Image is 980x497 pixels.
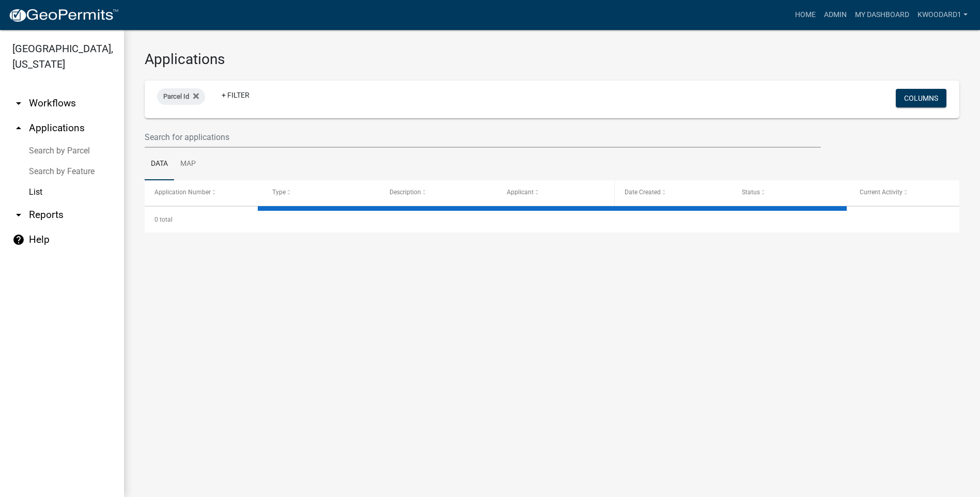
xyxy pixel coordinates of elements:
datatable-header-cell: Type [262,180,379,205]
a: Admin [820,5,851,25]
i: help [12,234,25,246]
span: Description [390,189,421,196]
datatable-header-cell: Description [380,180,497,205]
i: arrow_drop_down [12,209,25,221]
a: Home [791,5,820,25]
a: My Dashboard [851,5,913,25]
datatable-header-cell: Status [732,180,849,205]
button: Columns [896,89,946,107]
h3: Applications [145,51,959,68]
span: Status [742,189,760,196]
span: Type [272,189,286,196]
datatable-header-cell: Application Number [145,180,262,205]
span: Date Created [625,189,661,196]
a: + Filter [213,86,258,104]
i: arrow_drop_down [12,97,25,110]
datatable-header-cell: Applicant [497,180,614,205]
datatable-header-cell: Date Created [615,180,732,205]
datatable-header-cell: Current Activity [850,180,967,205]
input: Search for applications [145,127,821,148]
span: Application Number [154,189,211,196]
span: Applicant [507,189,534,196]
a: Map [174,148,202,181]
i: arrow_drop_up [12,122,25,134]
a: Data [145,148,174,181]
div: 0 total [145,207,959,232]
span: Current Activity [860,189,903,196]
span: Parcel Id [163,92,189,100]
a: kwoodard1 [913,5,972,25]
